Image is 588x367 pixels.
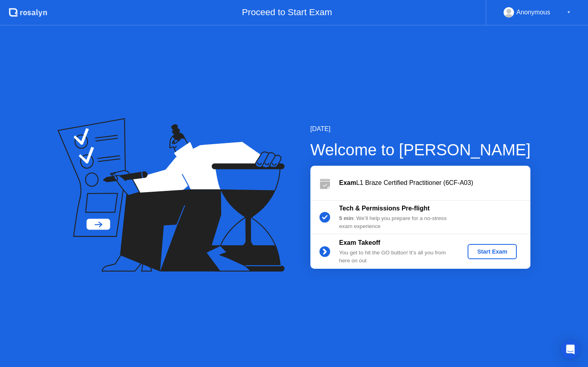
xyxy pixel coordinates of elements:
[310,138,531,162] div: Welcome to [PERSON_NAME]
[339,249,454,265] div: You get to hit the GO button! It’s all you from here on out
[339,215,354,221] b: 5 min
[339,178,530,188] div: L1 Braze Certified Practitioner (6CF-A03)
[310,124,531,134] div: [DATE]
[567,7,571,18] div: ▼
[339,205,430,212] b: Tech & Permissions Pre-flight
[471,248,514,255] div: Start Exam
[468,244,517,259] button: Start Exam
[516,7,550,18] div: Anonymous
[339,179,356,186] b: Exam
[561,340,580,359] div: Open Intercom Messenger
[339,214,454,231] div: : We’ll help you prepare for a no-stress exam experience
[339,239,380,246] b: Exam Takeoff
